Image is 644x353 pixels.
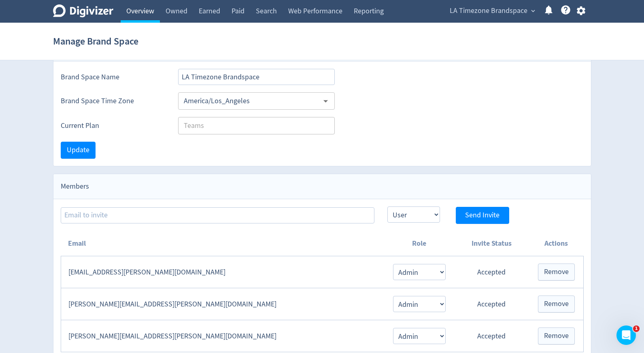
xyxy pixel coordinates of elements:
[61,256,385,288] td: [EMAIL_ADDRESS][PERSON_NAME][DOMAIN_NAME]
[529,7,537,15] span: expand_more
[53,174,591,199] div: Members
[544,300,569,308] span: Remove
[61,288,385,320] td: [PERSON_NAME][EMAIL_ADDRESS][PERSON_NAME][DOMAIN_NAME]
[538,327,575,344] button: Remove
[319,95,332,107] button: Open
[529,231,583,256] th: Actions
[178,69,335,85] input: Brand Space
[61,142,96,159] button: Update
[633,325,640,332] span: 1
[538,264,575,281] button: Remove
[454,231,529,256] th: Invite Status
[544,332,569,340] span: Remove
[181,95,309,107] input: Select Timezone
[53,28,138,54] h1: Manage Brand Space
[454,256,529,288] td: Accepted
[465,212,499,219] span: Send Invite
[450,4,527,17] span: LA Timezone Brandspace
[67,147,89,154] span: Update
[61,121,165,131] label: Current Plan
[447,4,537,17] button: LA Timezone Brandspace
[61,320,385,352] td: [PERSON_NAME][EMAIL_ADDRESS][PERSON_NAME][DOMAIN_NAME]
[616,325,636,345] iframe: Intercom live chat
[456,207,509,224] button: Send Invite
[544,268,569,276] span: Remove
[61,231,385,256] th: Email
[385,231,453,256] th: Role
[61,207,374,223] input: Email to invite
[61,72,165,82] label: Brand Space Name
[454,320,529,352] td: Accepted
[454,288,529,320] td: Accepted
[538,296,575,313] button: Remove
[61,96,165,106] label: Brand Space Time Zone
